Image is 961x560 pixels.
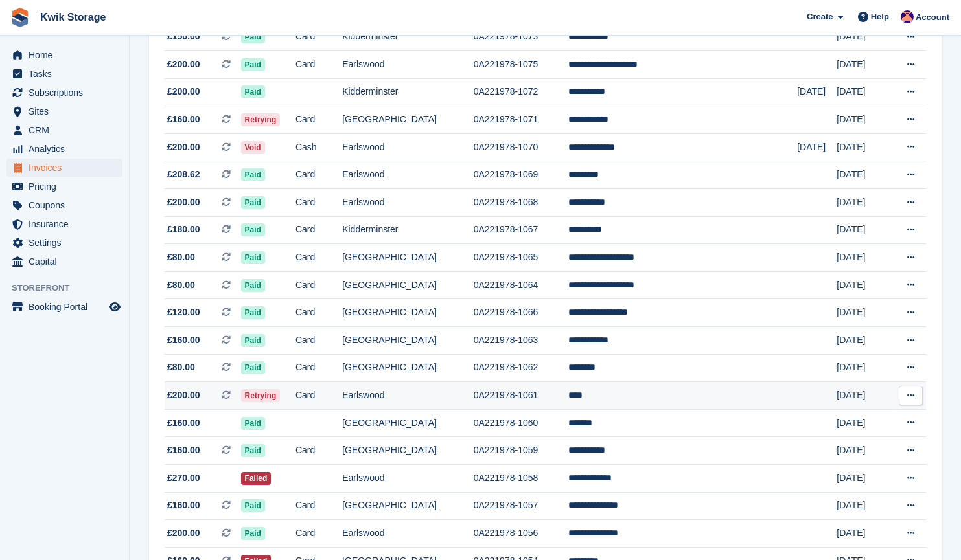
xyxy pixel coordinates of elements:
[474,216,568,244] td: 0A221978-1067
[10,8,30,27] img: stora-icon-8386f47178a22dfd0bd8f6a31ec36ba5ce8667c1dd55bd0f319d3a0aa187defe.svg
[474,354,568,382] td: 0A221978-1062
[29,159,106,177] span: Invoices
[837,382,888,410] td: [DATE]
[342,354,474,382] td: [GEOGRAPHIC_DATA]
[295,244,342,272] td: Card
[342,382,474,410] td: Earlswood
[837,133,888,161] td: [DATE]
[342,409,474,437] td: [GEOGRAPHIC_DATA]
[6,121,122,139] a: menu
[342,464,474,492] td: Earlswood
[29,140,106,158] span: Analytics
[29,102,106,120] span: Sites
[837,271,888,299] td: [DATE]
[342,51,474,79] td: Earlswood
[12,282,129,295] span: Storefront
[241,417,265,430] span: Paid
[167,85,200,98] span: £200.00
[167,388,200,402] span: £200.00
[342,327,474,355] td: [GEOGRAPHIC_DATA]
[474,520,568,548] td: 0A221978-1056
[6,298,122,316] a: menu
[837,327,888,355] td: [DATE]
[837,244,888,272] td: [DATE]
[342,520,474,548] td: Earlswood
[241,85,265,98] span: Paid
[295,189,342,217] td: Card
[295,437,342,465] td: Card
[342,299,474,327] td: [GEOGRAPHIC_DATA]
[167,306,200,319] span: £120.00
[241,113,281,126] span: Retrying
[837,299,888,327] td: [DATE]
[837,354,888,382] td: [DATE]
[241,30,265,43] span: Paid
[797,133,837,161] td: [DATE]
[295,492,342,520] td: Card
[295,216,342,244] td: Card
[474,464,568,492] td: 0A221978-1058
[167,443,200,457] span: £160.00
[241,251,265,264] span: Paid
[167,140,200,154] span: £200.00
[342,161,474,189] td: Earlswood
[474,409,568,437] td: 0A221978-1060
[474,244,568,272] td: 0A221978-1065
[241,472,272,485] span: Failed
[167,416,200,430] span: £160.00
[241,196,265,209] span: Paid
[6,252,122,271] a: menu
[241,223,265,236] span: Paid
[837,189,888,217] td: [DATE]
[6,215,122,233] a: menu
[837,520,888,548] td: [DATE]
[295,354,342,382] td: Card
[29,298,106,316] span: Booking Portal
[342,106,474,134] td: [GEOGRAPHIC_DATA]
[797,78,837,106] td: [DATE]
[295,161,342,189] td: Card
[342,437,474,465] td: [GEOGRAPHIC_DATA]
[167,251,195,264] span: £80.00
[29,46,106,64] span: Home
[295,520,342,548] td: Card
[474,78,568,106] td: 0A221978-1072
[241,389,281,402] span: Retrying
[241,58,265,71] span: Paid
[241,141,265,154] span: Void
[29,84,106,102] span: Subscriptions
[35,6,111,28] a: Kwik Storage
[295,106,342,134] td: Card
[29,121,106,139] span: CRM
[474,299,568,327] td: 0A221978-1066
[6,177,122,196] a: menu
[342,244,474,272] td: [GEOGRAPHIC_DATA]
[6,84,122,102] a: menu
[837,216,888,244] td: [DATE]
[29,196,106,214] span: Coupons
[871,10,889,23] span: Help
[901,10,914,23] img: Jade Stanley
[342,189,474,217] td: Earlswood
[916,11,949,24] span: Account
[167,196,200,209] span: £200.00
[342,492,474,520] td: [GEOGRAPHIC_DATA]
[837,51,888,79] td: [DATE]
[167,526,200,540] span: £200.00
[342,78,474,106] td: Kidderminster
[29,177,106,196] span: Pricing
[29,215,106,233] span: Insurance
[342,216,474,244] td: Kidderminster
[837,492,888,520] td: [DATE]
[474,492,568,520] td: 0A221978-1057
[241,306,265,319] span: Paid
[241,527,265,540] span: Paid
[6,65,122,83] a: menu
[474,327,568,355] td: 0A221978-1063
[295,299,342,327] td: Card
[6,234,122,252] a: menu
[295,327,342,355] td: Card
[167,58,200,71] span: £200.00
[167,278,195,292] span: £80.00
[167,113,200,126] span: £160.00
